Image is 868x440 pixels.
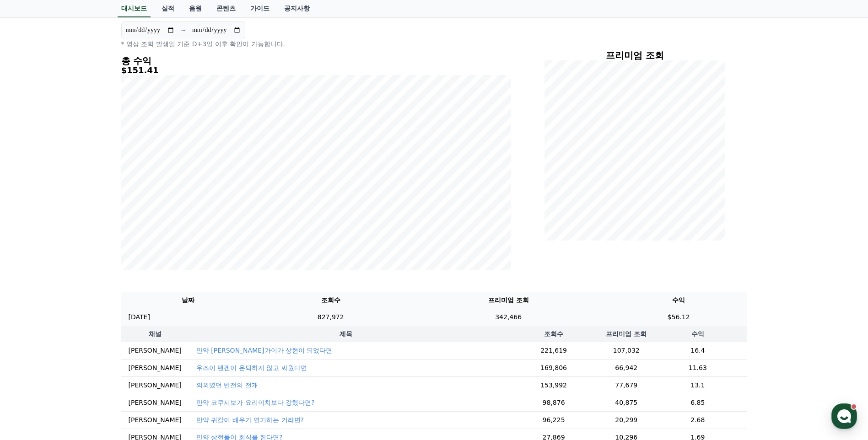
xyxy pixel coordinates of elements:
td: 827,972 [255,309,406,326]
th: 조회수 [503,326,604,342]
td: 13.1 [648,376,747,394]
td: 96,225 [503,411,604,429]
button: 만약 [PERSON_NAME]가이가 상현이 되었다면 [196,346,333,355]
h5: $151.41 [121,66,511,75]
th: 날짜 [121,292,255,309]
td: 20,299 [604,411,648,429]
th: 프리미엄 조회 [604,326,648,342]
button: 의외였던 반전의 전개 [196,381,258,390]
button: 우즈이 텐겐이 은퇴하지 않고 싸웠다면 [196,363,307,372]
td: 11.63 [648,359,747,376]
span: 대화 [84,304,95,311]
a: 홈 [3,290,60,313]
p: ~ [180,25,186,36]
td: 221,619 [503,342,604,360]
td: 16.4 [648,342,747,360]
td: [PERSON_NAME] [121,359,189,376]
a: 설정 [118,290,176,313]
td: 169,806 [503,359,604,376]
td: [PERSON_NAME] [121,342,189,360]
a: 대화 [60,290,118,313]
td: 77,679 [604,376,648,394]
button: 만약 코쿠시보가 요리이치보다 강했다면? [196,398,315,407]
td: 153,992 [503,376,604,394]
h4: 총 수익 [121,56,511,66]
td: 342,466 [406,309,610,326]
td: 66,942 [604,359,648,376]
td: 98,876 [503,394,604,411]
p: * 영상 조회 발생일 기준 D+3일 이후 확인이 가능합니다. [121,39,511,48]
h4: 프리미엄 조회 [545,50,725,60]
td: 6.85 [648,394,747,411]
span: 홈 [29,304,34,311]
p: [DATE] [129,312,150,322]
td: [PERSON_NAME] [121,376,189,394]
td: 2.68 [648,411,747,429]
td: 107,032 [604,342,648,360]
td: [PERSON_NAME] [121,394,189,411]
button: 만약 귀칼이 배우가 연기하는 거라면? [196,415,304,424]
td: [PERSON_NAME] [121,411,189,429]
th: 프리미엄 조회 [406,292,610,309]
th: 제목 [189,326,503,342]
td: $56.12 [610,309,747,326]
th: 수익 [648,326,747,342]
span: 설정 [141,304,152,311]
th: 채널 [121,326,189,342]
td: 40,875 [604,394,648,411]
th: 수익 [610,292,747,309]
th: 조회수 [255,292,406,309]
